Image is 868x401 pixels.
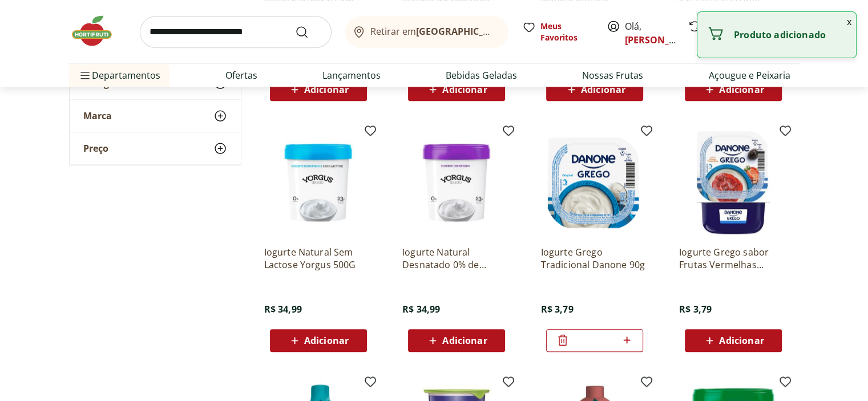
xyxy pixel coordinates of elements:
[304,336,349,345] span: Adicionar
[402,246,511,271] a: Iogurte Natural Desnatado 0% de Gordura Yorgus 500G
[78,62,160,89] span: Departamentos
[416,25,608,38] b: [GEOGRAPHIC_DATA]/[GEOGRAPHIC_DATA]
[446,68,517,82] a: Bebidas Geladas
[408,78,505,101] button: Adicionar
[225,68,257,82] a: Ofertas
[719,336,764,345] span: Adicionar
[540,246,649,271] a: Iogurte Grego Tradicional Danone 90g
[679,128,788,237] img: Iogurte Grego sabor Frutas Vermelhas Danone 90g
[270,78,367,101] button: Adicionar
[270,329,367,352] button: Adicionar
[540,21,593,43] span: Meus Favoritos
[546,78,643,101] button: Adicionar
[69,14,126,48] img: Hortifruti
[522,21,593,43] a: Meus Favoritos
[625,19,676,47] span: Olá,
[402,128,511,237] img: Iogurte Natural Desnatado 0% de Gordura Yorgus 500G
[581,85,625,94] span: Adicionar
[625,34,699,46] a: [PERSON_NAME]
[264,246,373,271] a: Iogurte Natural Sem Lactose Yorgus 500G
[442,85,487,94] span: Adicionar
[442,336,487,345] span: Adicionar
[402,303,440,315] span: R$ 34,99
[322,68,381,82] a: Lançamentos
[708,68,790,82] a: Açougue e Peixaria
[540,303,573,315] span: R$ 3,79
[685,329,782,352] button: Adicionar
[78,62,92,89] button: Menu
[540,128,649,237] img: Iogurte Grego Tradicional Danone 90g
[719,85,764,94] span: Adicionar
[345,16,508,48] button: Retirar em[GEOGRAPHIC_DATA]/[GEOGRAPHIC_DATA]
[408,329,505,352] button: Adicionar
[264,128,373,237] img: Iogurte Natural Sem Lactose Yorgus 500G
[842,12,856,31] button: Fechar notificação
[370,26,496,37] span: Retirar em
[295,25,322,39] button: Submit Search
[83,110,112,121] span: Marca
[679,246,788,271] a: Iogurte Grego sabor Frutas Vermelhas Danone 90g
[304,85,349,94] span: Adicionar
[83,143,108,154] span: Preço
[685,78,782,101] button: Adicionar
[70,132,241,164] button: Preço
[140,16,332,48] input: search
[582,68,643,82] a: Nossas Frutas
[679,303,712,315] span: R$ 3,79
[70,100,241,132] button: Marca
[734,29,847,40] p: Produto adicionado
[264,303,302,315] span: R$ 34,99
